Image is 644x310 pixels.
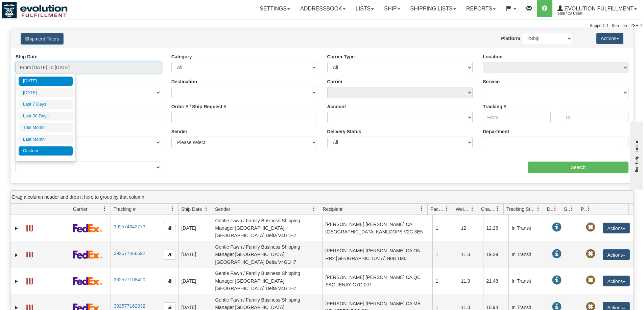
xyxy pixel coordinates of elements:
[483,78,500,85] label: Service
[19,112,73,121] li: Last 30 Days
[215,206,230,213] span: Sender
[432,268,458,294] td: 1
[327,103,346,110] label: Account
[432,215,458,241] td: 1
[21,33,64,45] button: Shipment Filters
[322,268,432,294] td: [PERSON_NAME] [PERSON_NAME] CA QC SAGUENAY G7G 0J7
[458,268,483,294] td: 11.3
[628,120,643,189] iframe: chat widget
[586,249,595,259] span: Pickup Not Assigned
[430,206,445,213] span: Packages
[212,215,322,241] td: Gentle Fawn / Family Business Shipping Manager [GEOGRAPHIC_DATA] [GEOGRAPHIC_DATA] Delta V4G1H7
[552,0,642,17] a: Evolution Fulfillment 1488 / CA User
[114,224,145,229] a: 392574642773
[501,35,520,42] label: Platform
[99,203,111,215] a: Carrier filter column settings
[327,53,355,60] label: Carrier Type
[114,251,145,256] a: 392577066692
[19,135,73,144] li: Last Month
[557,10,608,17] span: 1488 / CA User
[467,203,478,215] a: Weight filter column settings
[564,206,570,213] span: Shipment Issues
[178,215,212,241] td: [DATE]
[19,77,73,86] li: [DATE]
[458,215,483,241] td: 12
[552,223,562,232] span: In Transit
[26,275,33,286] a: Label
[461,0,501,17] a: Reports
[492,203,503,215] a: Charge filter column settings
[167,203,178,215] a: Tracking # filter column settings
[114,303,145,309] a: 392577162932
[508,268,549,294] td: In Transit
[379,0,405,17] a: Ship
[327,78,343,85] label: Carrier
[528,162,628,173] input: Search
[586,223,595,232] span: Pickup Not Assigned
[308,203,320,215] a: Sender filter column settings
[603,276,630,286] button: Actions
[2,2,68,19] img: logo1488.jpg
[483,112,550,123] input: From
[19,100,73,109] li: Last 7 Days
[432,241,458,267] td: 1
[19,146,73,156] li: Custom
[547,206,553,213] span: Delivery Status
[458,241,483,267] td: 11.3
[566,203,578,215] a: Shipment Issues filter column settings
[26,249,33,259] a: Label
[322,241,432,267] td: [PERSON_NAME] [PERSON_NAME] CA ON RR2 [GEOGRAPHIC_DATA] N0B 1M0
[405,0,461,17] a: Shipping lists
[164,250,175,260] button: Copy to clipboard
[532,203,544,215] a: Tracking Status filter column settings
[327,128,361,135] label: Delivery Status
[506,206,536,213] span: Tracking Status
[552,276,562,285] span: In Transit
[2,23,642,29] div: Support: 1 - 855 - 55 - 2SHIP
[481,206,495,213] span: Charge
[13,225,20,232] a: Expand
[114,206,136,213] span: Tracking #
[483,241,508,267] td: 19.29
[26,222,33,233] a: Label
[73,224,102,232] img: 2 - FedEx Express®
[295,0,351,17] a: Addressbook
[16,53,38,60] label: Ship Date
[255,0,295,17] a: Settings
[73,250,102,259] img: 2 - FedEx Express®
[441,203,453,215] a: Packages filter column settings
[508,241,549,267] td: In Transit
[171,103,226,110] label: Order # / Ship Request #
[483,128,509,135] label: Department
[549,203,561,215] a: Delivery Status filter column settings
[19,88,73,97] li: [DATE]
[351,0,379,17] a: Lists
[171,78,197,85] label: Destination
[323,206,342,213] span: Recipient
[456,206,470,213] span: Weight
[200,203,212,215] a: Ship Date filter column settings
[508,215,549,241] td: In Transit
[10,191,634,204] div: grid grouping header
[171,128,187,135] label: Sender
[178,268,212,294] td: [DATE]
[586,276,595,285] span: Pickup Not Assigned
[19,123,73,132] li: This Month
[73,206,88,213] span: Carrier
[483,215,508,241] td: 12.26
[13,252,20,258] a: Expand
[581,206,587,213] span: Pickup Status
[73,277,102,285] img: 2 - FedEx Express®
[171,53,192,60] label: Category
[483,53,502,60] label: Location
[164,276,175,286] button: Copy to clipboard
[483,268,508,294] td: 21.48
[164,223,175,233] button: Copy to clipboard
[603,223,630,233] button: Actions
[552,249,562,259] span: In Transit
[416,203,427,215] a: Recipient filter column settings
[603,249,630,260] button: Actions
[5,6,63,11] div: live help - online
[483,103,506,110] label: Tracking #
[114,277,145,282] a: 392577108420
